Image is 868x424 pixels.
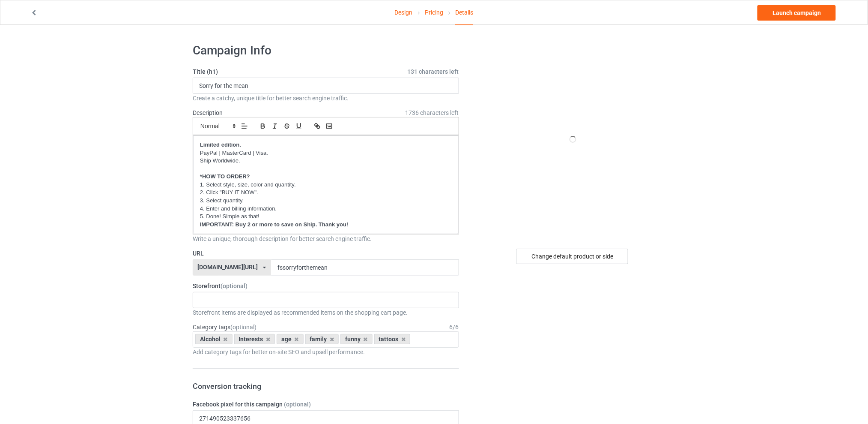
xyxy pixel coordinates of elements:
[193,282,459,290] label: Storefront
[193,67,459,76] label: Title (h1)
[408,67,459,76] span: 131 characters left
[395,0,413,24] a: Design
[193,109,223,116] label: Description
[200,173,250,180] strong: *HOW TO ORDER?
[406,108,459,117] span: 1736 characters left
[200,181,452,189] p: 1. Select style, size, color and quantity.
[193,43,459,58] h1: Campaign Info
[193,323,257,331] label: Category tags
[200,149,452,157] p: PayPal | MasterCard | Visa.
[195,334,233,344] div: Alcohol
[193,249,459,258] label: URL
[516,249,628,264] div: Change default product or side
[200,213,452,221] p: 5. Done! Simple as that!
[200,221,348,228] strong: IMPORTANT: Buy 2 or more to save on Ship. Thank you!
[455,0,473,25] div: Details
[758,5,836,21] a: Launch campaign
[193,235,459,243] div: Write a unique, thorough description for better search engine traffic.
[234,334,275,344] div: Interests
[193,400,459,409] label: Facebook pixel for this campaign
[221,283,248,289] span: (optional)
[198,264,258,270] div: [DOMAIN_NAME][URL]
[305,334,339,344] div: family
[200,157,452,165] p: Ship Worldwide.
[340,334,373,344] div: funny
[277,334,304,344] div: age
[450,323,459,331] div: 6 / 6
[374,334,411,344] div: tattoos
[193,348,459,356] div: Add category tags for better on-site SEO and upsell performance.
[193,381,459,391] h3: Conversion tracking
[200,197,452,205] p: 3. Select quantity.
[193,94,459,102] div: Create a catchy, unique title for better search engine traffic.
[425,0,443,24] a: Pricing
[193,308,459,317] div: Storefront items are displayed as recommended items on the shopping cart page.
[284,401,311,408] span: (optional)
[230,324,257,331] span: (optional)
[200,189,452,197] p: 2. Click "BUY IT NOW".
[200,205,452,213] p: 4. Enter and billing information.
[200,141,241,148] strong: Limited edition.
